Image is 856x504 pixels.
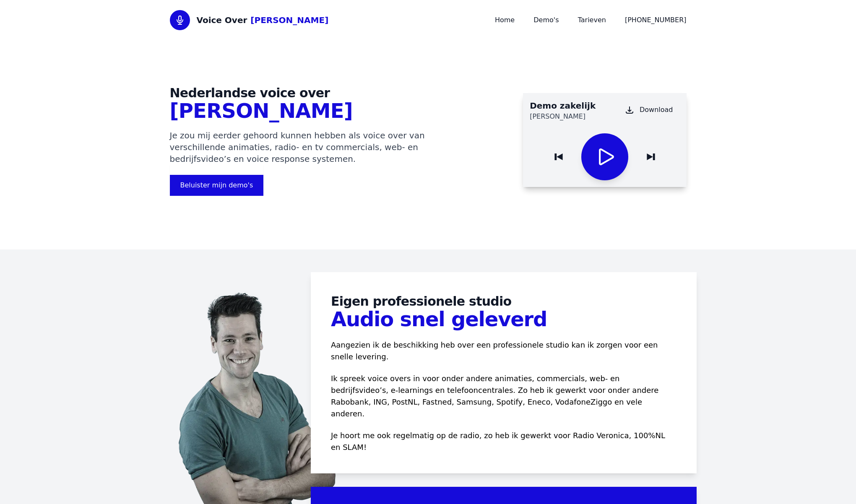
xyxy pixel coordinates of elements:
p: Ik spreek voice overs in voor onder andere animaties, commercials, web- en bedrijfsvideo’s, e-lea... [331,373,676,420]
p: Aangezien ik de beschikking heb over een professionele studio kan ik zorgen voor een snelle lever... [331,339,676,363]
span: Nederlandse voice over [170,86,452,101]
a: Tarieven [578,16,606,24]
button: Next [641,147,661,167]
p: [PERSON_NAME] [530,113,596,120]
a: Demo's [533,16,559,24]
h3: Eigen professionele studio [331,294,676,309]
a: [PHONE_NUMBER] [625,16,687,24]
a: Home [170,10,329,30]
a: Home [495,16,515,24]
button: Previous [549,147,569,167]
p: Je hoort me ook regelmatig op de radio, zo heb ik gewerkt voor Radio Veronica, 100%NL en SLAM! [331,430,676,453]
a: Download demo's [618,101,680,118]
h2: Audio snel geleverd [331,309,676,329]
h3: Demo zakelijk [530,100,596,112]
button: Beluister mijn demo's [170,175,264,196]
p: Je zou mij eerder gehoord kunnen hebben als voice over van verschillende animaties, radio- en tv ... [170,130,452,165]
button: Play / Pause [581,133,628,180]
span: [PERSON_NAME] [170,99,353,122]
span: Voice Over [197,14,247,26]
span: [PERSON_NAME] [250,14,328,26]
